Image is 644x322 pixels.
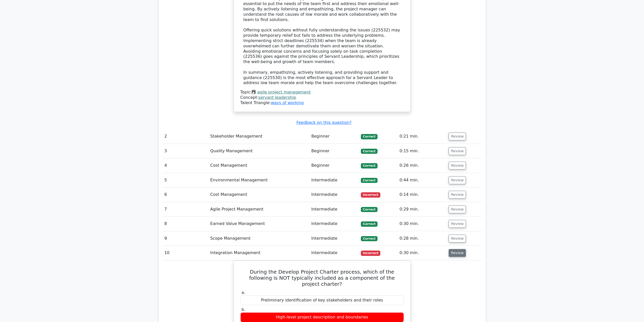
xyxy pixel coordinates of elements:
[361,251,380,256] span: Incorrect
[398,231,447,246] td: 0:28 min.
[398,246,447,260] td: 0:30 min.
[240,95,404,100] div: Concept:
[449,205,466,213] button: Review
[162,173,208,187] td: 5
[162,202,208,217] td: 7
[162,158,208,173] td: 4
[309,202,359,217] td: Intermediate
[271,100,304,105] a: ways of working
[398,144,447,158] td: 0:15 min.
[361,149,377,154] span: Correct
[449,132,466,140] button: Review
[208,246,309,260] td: Integration Management
[208,231,309,246] td: Scope Management
[257,90,311,94] a: agile project management
[309,129,359,144] td: Beginner
[309,217,359,231] td: Intermediate
[208,187,309,202] td: Cost Management
[449,220,466,228] button: Review
[162,246,208,260] td: 10
[208,129,309,144] td: Stakeholder Management
[398,217,447,231] td: 0:30 min.
[309,187,359,202] td: Intermediate
[309,173,359,187] td: Intermediate
[361,207,377,212] span: Correct
[309,246,359,260] td: Intermediate
[309,231,359,246] td: Intermediate
[208,144,309,158] td: Quality Management
[361,163,377,168] span: Correct
[361,192,380,197] span: Incorrect
[296,120,351,125] a: Feedback on this question?
[208,173,309,187] td: Environmental Management
[309,158,359,173] td: Beginner
[449,235,466,242] button: Review
[240,295,404,305] div: Preliminary identification of key stakeholders and their roles
[162,187,208,202] td: 6
[162,217,208,231] td: 8
[208,202,309,217] td: Agile Project Management
[449,162,466,169] button: Review
[242,307,245,312] span: b.
[361,236,377,241] span: Correct
[361,221,377,226] span: Correct
[398,129,447,144] td: 0:21 min.
[361,178,377,183] span: Correct
[449,147,466,155] button: Review
[398,158,447,173] td: 0:26 min.
[240,90,404,105] div: Talent Triangle:
[242,290,245,295] span: a.
[398,173,447,187] td: 0:44 min.
[258,95,296,100] a: servant leadership
[208,158,309,173] td: Cost Management
[162,129,208,144] td: 2
[398,202,447,217] td: 0:29 min.
[208,217,309,231] td: Earned Value Management
[162,144,208,158] td: 3
[162,231,208,246] td: 9
[449,176,466,184] button: Review
[309,144,359,158] td: Beginner
[361,134,377,139] span: Correct
[398,187,447,202] td: 0:14 min.
[240,269,404,287] h5: During the Develop Project Charter process, which of the following is NOT typically included as a...
[449,249,466,257] button: Review
[240,90,404,95] div: Topic:
[449,191,466,199] button: Review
